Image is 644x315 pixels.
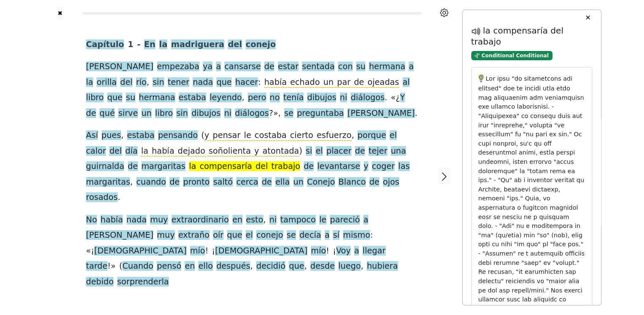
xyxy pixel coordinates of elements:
span: la [86,77,93,88]
span: ! [326,246,329,256]
span: estaba [127,130,155,141]
span: y pensar le costaba cierto esfuerzo [205,130,351,141]
span: decidió [256,261,285,272]
span: Conejo [307,177,335,188]
span: ella [275,177,290,188]
span: a [216,62,221,72]
span: ni [224,108,232,119]
span: preguntaba [297,108,344,119]
span: leyendo [210,93,242,103]
span: coger [372,161,395,172]
span: había echado un par de ojeadas [264,77,399,88]
span: [DEMOGRAPHIC_DATA] [94,246,186,256]
span: con [338,62,352,72]
span: levantarse [317,161,360,172]
span: del [120,77,133,88]
span: a [325,230,330,241]
span: hacer [235,77,258,88]
span: una [391,146,406,157]
span: desde [310,261,335,272]
span: del [109,146,122,157]
span: Cuando [122,261,153,272]
span: ! [205,246,208,256]
span: sirve [118,108,138,119]
span: de [264,62,274,72]
span: trabajo [271,161,300,172]
span: orilla [97,77,116,88]
span: pero [248,93,266,103]
span: muy [150,215,168,225]
span: su [126,93,135,103]
span: . [415,108,417,119]
span: cansarse [224,62,261,72]
span: nada [127,215,147,225]
a: ✖ [56,7,64,20]
span: de [169,177,180,188]
span: [PERSON_NAME] [347,108,415,119]
span: a [363,215,368,225]
span: placer [326,146,352,157]
span: Conditional Conditional [471,51,553,61]
span: se [284,108,293,119]
span: llegar [362,246,385,256]
span: después [216,261,250,272]
span: había [100,215,123,225]
span: ! [108,261,111,272]
span: la [189,161,196,172]
span: en [232,215,243,225]
span: sorprenderla [117,277,169,287]
span: En [144,39,155,50]
span: río [136,77,146,88]
span: oír [213,230,224,241]
span: su [356,62,365,72]
span: ¡ [212,246,215,256]
span: nada [193,77,213,88]
span: la había dejado soñolienta y atontada [141,146,299,157]
span: : [258,77,260,88]
span: rosados [86,192,118,203]
span: que [289,261,304,272]
span: de [262,177,272,188]
span: decía [299,230,321,241]
h5: la compensaría del trabajo [471,25,592,47]
span: - [137,39,141,50]
span: de [369,177,379,188]
span: «¿ [391,93,400,103]
span: , [121,130,124,141]
span: mío [311,246,326,256]
span: hermana [139,93,175,103]
span: , [146,77,149,88]
span: ( [119,261,122,272]
span: mismo [343,230,370,241]
span: ( [201,130,205,141]
span: diálogos [235,108,269,119]
span: un [141,108,152,119]
span: guirnalda [86,161,124,172]
span: [PERSON_NAME] [86,62,153,72]
span: el [315,146,323,157]
span: ojos [383,177,399,188]
span: calor [86,146,106,157]
span: porque [357,130,386,141]
span: que [227,230,242,241]
span: conejo [256,230,283,241]
span: madriguera [171,39,224,50]
span: , [242,93,244,103]
span: pensando [158,130,198,141]
span: dibujos [191,108,221,119]
span: cuando [136,177,166,188]
span: esto [246,215,263,225]
span: no [270,93,280,103]
span: margaritas [86,177,130,188]
span: ya [203,62,213,72]
span: Capítulo [86,39,124,50]
span: pues [102,130,121,141]
span: estar [278,62,299,72]
span: . [384,93,387,103]
span: » [111,261,116,272]
span: mío [190,246,205,256]
span: Voy [336,246,351,256]
span: , [130,177,133,188]
span: Así [86,130,98,141]
span: estaba [179,93,206,103]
